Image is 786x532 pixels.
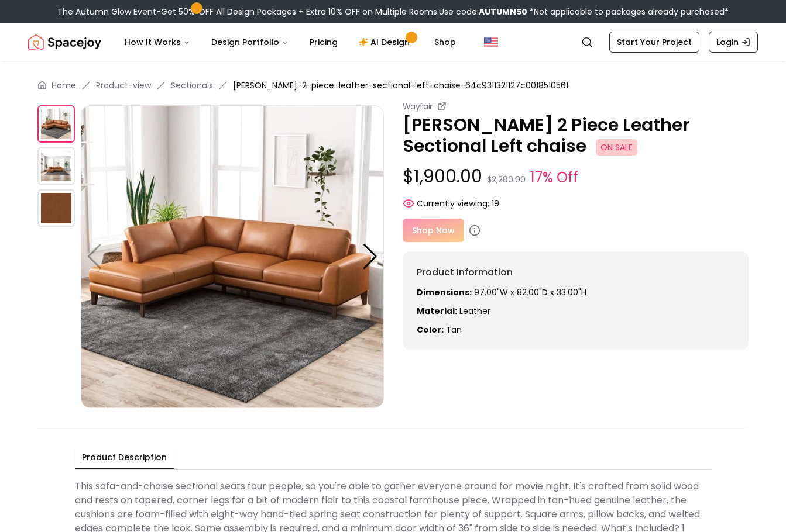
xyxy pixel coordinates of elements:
a: Shop [425,30,465,54]
p: 97.00"W x 82.00"D x 33.00"H [417,286,735,298]
span: ON SALE [596,139,637,156]
strong: Color: [417,324,444,336]
img: https://storage.googleapis.com/spacejoy-main/assets/64c9311321127c0018510561/product_0_nkf93b08k04 [37,105,75,143]
span: leather [459,305,490,317]
h6: Product Information [417,265,735,279]
p: $1,900.00 [403,166,749,188]
button: Product Description [75,447,174,469]
p: [PERSON_NAME] 2 Piece Leather Sectional Left chaise [403,115,749,157]
a: Home [52,80,76,91]
a: Login [709,32,758,53]
small: $2,280.00 [487,174,526,185]
nav: breadcrumb [37,80,749,91]
b: AUTUMN50 [479,6,527,18]
img: https://storage.googleapis.com/spacejoy-main/assets/64c9311321127c0018510561/product_1_bgaf7kaop1c6 [37,147,75,185]
a: Pricing [300,30,347,54]
button: Design Portfolio [202,30,298,54]
small: 17% Off [530,167,578,188]
span: Use code: [439,6,527,18]
a: Start Your Project [609,32,699,53]
a: Sectionals [171,80,213,91]
nav: Global [28,23,758,61]
span: *Not applicable to packages already purchased* [527,6,729,18]
img: United States [484,35,498,49]
span: 19 [492,198,499,209]
span: Currently viewing: [417,198,489,209]
a: Spacejoy [28,30,101,54]
a: AI Design [349,30,423,54]
button: How It Works [115,30,200,54]
img: https://storage.googleapis.com/spacejoy-main/assets/64c9311321127c0018510561/product_2_e1okblf4kg6 [37,189,75,227]
a: Product-view [96,80,151,91]
span: [PERSON_NAME]-2-piece-leather-sectional-left-chaise-64c9311321127c0018510561 [233,80,568,91]
strong: Dimensions: [417,286,472,298]
img: Spacejoy Logo [28,30,101,54]
div: The Autumn Glow Event-Get 50% OFF All Design Packages + Extra 10% OFF on Multiple Rooms. [57,6,729,18]
nav: Main [115,30,465,54]
span: tan [446,324,462,336]
small: Wayfair [403,101,433,112]
strong: Material: [417,305,457,317]
img: https://storage.googleapis.com/spacejoy-main/assets/64c9311321127c0018510561/product_0_nkf93b08k04 [81,105,384,408]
